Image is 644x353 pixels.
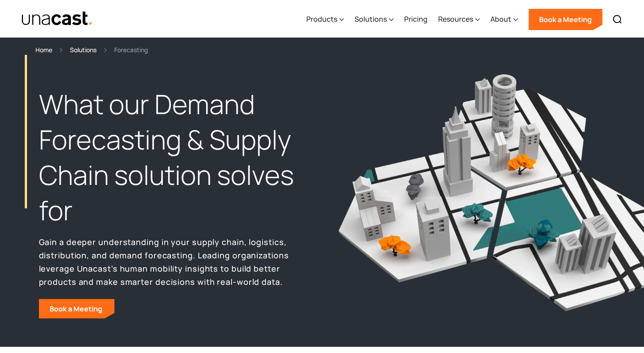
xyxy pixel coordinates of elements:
[35,45,52,55] a: Home
[114,45,148,55] div: Forecasting
[490,14,511,24] div: About
[21,11,93,27] img: Unacast text logo
[528,9,602,30] a: Book a Meeting
[39,87,305,228] h1: What our Demand Forecasting & Supply Chain solution solves for
[70,45,96,55] a: Solutions
[39,235,305,288] p: Gain a deeper understanding in your supply chain, logistics, distribution, and demand forecasting...
[355,14,387,24] div: Solutions
[438,14,473,24] div: Resources
[306,14,337,24] div: Products
[612,14,623,25] img: Search icon
[404,1,428,38] a: Pricing
[39,299,115,318] a: Book a Meeting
